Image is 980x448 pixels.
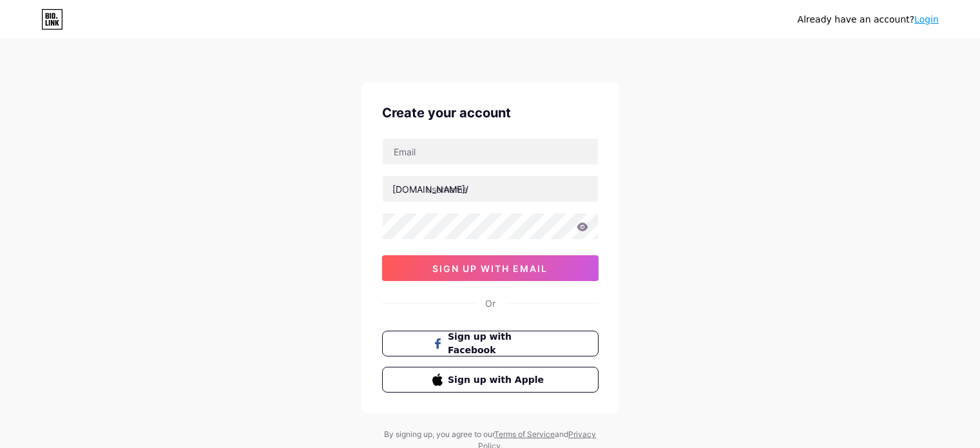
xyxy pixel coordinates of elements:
input: Email [383,139,598,164]
div: Create your account [382,103,599,122]
a: Login [914,14,939,24]
div: Already have an account? [798,13,939,26]
button: sign up with email [382,255,599,281]
span: sign up with email [432,263,548,274]
span: Sign up with Apple [448,373,548,387]
input: username [383,176,598,202]
span: Sign up with Facebook [448,330,548,357]
div: [DOMAIN_NAME]/ [392,182,468,196]
a: Terms of Service [494,429,555,439]
button: Sign up with Apple [382,367,599,393]
button: Sign up with Facebook [382,331,599,356]
div: Or [485,297,495,310]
